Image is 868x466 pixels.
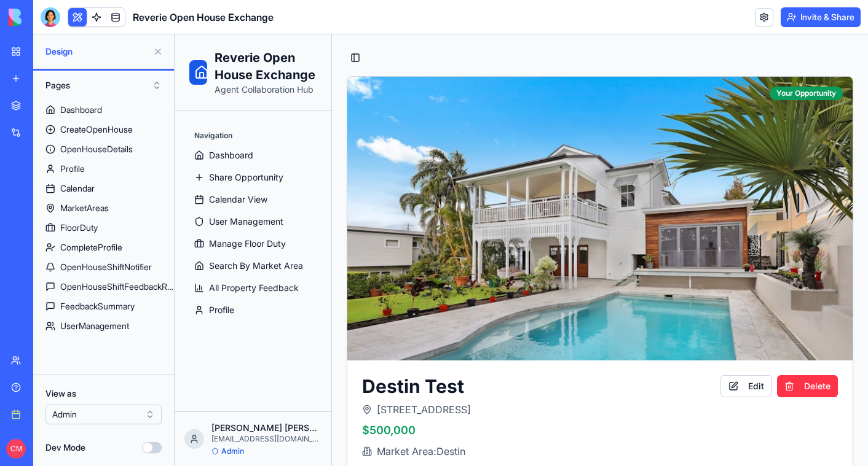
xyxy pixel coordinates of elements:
[34,137,109,149] span: Share Opportunity
[173,42,678,326] img: Destin Test
[187,368,392,383] div: [STREET_ADDRESS]
[34,159,93,171] span: Calendar View
[187,387,241,405] span: $ 500,000
[39,76,168,95] button: Pages
[60,300,135,313] div: FeedbackSummary
[15,133,142,153] a: Share Opportunity
[33,297,174,316] a: FeedbackSummary
[187,410,392,424] div: Market Area: Destin
[40,49,142,61] p: Agent Collaboration Hub
[187,341,392,363] h1: Destin Test
[33,238,174,257] a: CompleteProfile
[60,163,85,175] div: Profile
[60,222,98,234] div: FloorDuty
[781,7,861,27] button: Invite & Share
[60,143,133,155] div: OpenHouseDetails
[33,120,174,139] a: CreateOpenHouse
[45,441,85,454] label: Dev Mode
[45,387,162,400] label: View as
[33,159,174,179] a: Profile
[15,177,142,197] a: User Management
[33,139,174,159] a: OpenHouseDetails
[37,387,147,400] p: [PERSON_NAME] [PERSON_NAME]
[9,9,85,26] img: logo
[34,270,60,282] span: Profile
[15,222,142,241] a: Search By Market Area
[60,241,122,254] div: CompleteProfile
[602,341,663,363] button: Delete
[33,100,174,120] a: Dashboard
[60,182,95,195] div: Calendar
[15,200,142,219] a: Manage Floor Duty
[60,320,129,332] div: UserManagement
[33,316,174,336] a: UserManagement
[60,202,109,214] div: MarketAreas
[546,341,598,363] button: Edit
[33,257,174,277] a: OpenHouseShiftNotifier
[45,45,148,58] span: Design
[133,10,274,25] h1: Reverie Open House Exchange
[60,261,152,273] div: OpenHouseShiftNotifier
[34,225,128,238] span: Search By Market Area
[15,266,142,285] a: Profile
[34,247,124,260] span: All Property Feedback
[15,91,142,111] div: Navigation
[187,429,392,444] div: Community: Regatta Bay
[33,218,174,238] a: FloorDuty
[34,203,111,216] span: Manage Floor Duty
[33,277,174,297] a: OpenHouseShiftFeedbackReminder
[47,412,69,422] p: Admin
[37,400,147,410] p: [EMAIL_ADDRESS][DOMAIN_NAME]
[15,244,142,263] a: All Property Feedback
[33,179,174,198] a: Calendar
[60,104,102,116] div: Dashboard
[40,15,142,49] h1: Reverie Open House Exchange
[60,281,174,293] div: OpenHouseShiftFeedbackReminder
[60,123,133,136] div: CreateOpenHouse
[33,198,174,218] a: MarketAreas
[6,439,26,459] span: CM
[34,115,79,127] span: Dashboard
[595,52,668,66] div: Your Opportunity
[15,155,142,175] a: Calendar View
[34,181,109,193] span: User Management
[15,111,142,131] a: Dashboard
